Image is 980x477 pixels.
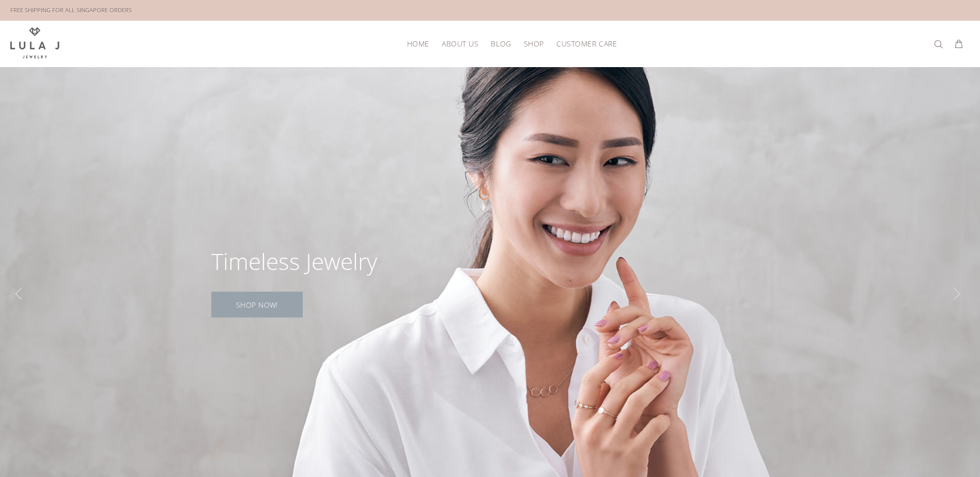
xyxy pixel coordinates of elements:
[211,250,377,273] div: Timeless Jewelry
[407,40,429,47] span: HOME
[10,5,132,16] div: FREE SHIPPING FOR ALL SINGAPORE ORDERS
[485,36,517,52] a: Blog
[550,36,617,52] a: Customer Care
[442,40,478,47] span: About Us
[524,40,544,47] span: Shop
[518,36,550,52] a: Shop
[491,40,511,47] span: Blog
[211,292,303,317] a: SHOP NOW!
[435,36,485,52] a: About Us
[401,36,435,52] a: HOME
[556,40,617,47] span: Customer Care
